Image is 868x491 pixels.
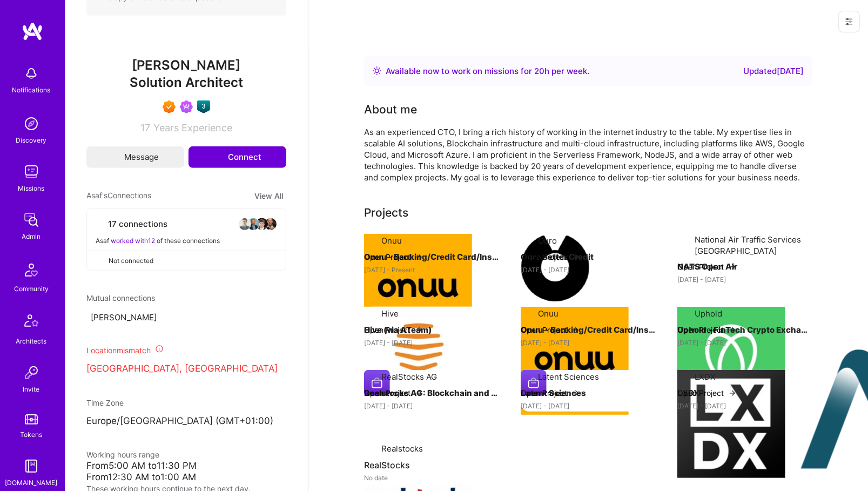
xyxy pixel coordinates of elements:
[364,307,472,415] img: Company logo
[521,386,656,400] h4: Latent Sciences
[86,190,151,202] span: Asaf's Connections
[364,387,423,399] button: Open Project
[86,460,286,472] div: From 5:00 AM to 11:30 PM
[86,208,286,271] button: 17 connectionsavataravataravataravatarAsaf worked with12 of these connectionsNot connected
[364,400,499,412] div: [DATE] - [DATE]
[677,370,785,478] img: Company logo
[521,323,656,337] h4: Onuu - Banking/Credit Card/Insurance B2C app
[22,231,41,242] div: Admin
[677,260,812,274] h4: NATS Open Air
[86,345,286,356] div: Location mismatch
[695,371,716,382] div: LXDX
[521,387,580,399] button: Open Project
[521,324,580,335] button: Open Project
[364,323,499,337] h4: Hive (via ATeam)
[86,472,286,483] div: From 12:30 AM to 1:00 AM
[728,389,737,398] img: arrow-right
[21,362,42,384] img: Invite
[415,253,423,261] img: arrow-right
[728,326,737,334] img: arrow-right
[677,261,737,272] button: Open Project
[14,283,49,294] div: Community
[86,450,159,459] span: Working hours range
[91,312,157,323] span: [PERSON_NAME]
[108,218,167,230] span: 17 connections
[21,63,42,84] img: bell
[86,146,184,168] button: Message
[18,310,44,335] img: Architects
[521,307,629,415] img: Company logo
[130,75,243,90] span: Solution Architect
[364,386,499,400] h4: Realstocks AG: Blockchain and Cloud Innovation
[21,429,43,440] div: Tokens
[415,326,423,334] img: arrow-right
[86,415,286,428] p: Europe/[GEOGRAPHIC_DATA] (GMT+01:00 )
[180,100,193,113] img: Been on Mission
[86,362,286,375] p: [GEOGRAPHIC_DATA], [GEOGRAPHIC_DATA]
[18,257,44,283] img: Community
[238,218,251,231] img: avatar
[12,84,51,96] div: Notifications
[381,371,437,382] div: RealStocks AG
[23,384,40,395] div: Invite
[677,323,812,337] h4: Uphold - FinTech Crypto Exchange
[677,307,785,415] img: Company logo
[386,65,589,78] div: Available now to work on missions for h per week .
[251,190,286,202] button: View All
[16,335,47,347] div: Architects
[743,65,804,78] div: Updated [DATE]
[364,234,472,342] img: Company logo
[677,324,737,335] button: Open Project
[677,337,812,348] div: [DATE] - [DATE]
[264,218,277,231] img: avatar
[534,66,544,76] span: 20
[25,414,38,425] img: tokens
[213,152,223,162] i: icon Connect
[21,209,42,231] img: admin teamwork
[153,122,232,133] span: Years Experience
[112,153,119,161] i: icon Mail
[381,308,399,319] div: Hive
[521,337,656,348] div: [DATE] - [DATE]
[18,183,45,194] div: Missions
[364,264,499,275] div: [DATE] - Present
[364,458,499,472] h4: RealStocks
[571,326,580,334] img: arrow-right
[247,218,260,231] img: avatar
[695,308,722,319] div: Uphold
[86,292,286,304] span: Mutual connections
[364,250,499,264] h4: Onuu - Banking/Credit Card/Insurance B2C app
[677,274,812,285] div: [DATE] - [DATE]
[109,255,153,266] span: Not connected
[538,371,599,382] div: Latent Sciences
[677,387,737,399] button: Open Project
[5,477,58,488] div: [DOMAIN_NAME]
[364,370,390,396] img: Company logo
[728,263,737,271] img: arrow-right
[521,250,656,264] h4: Ouro Better Credit
[364,324,423,335] button: Open Project
[521,264,656,275] div: [DATE] - [DATE]
[21,455,42,477] img: guide book
[189,146,286,168] button: Connect
[86,57,286,73] span: [PERSON_NAME]
[21,161,42,183] img: teamwork
[364,102,417,118] div: About me
[111,237,155,245] span: worked with 12
[677,386,812,400] h4: LXDX
[677,400,812,412] div: [DATE] - [DATE]
[96,235,277,246] div: Asaf of these connections
[373,66,381,75] img: Availability
[381,443,423,454] div: Realstocks
[140,122,150,133] span: 17
[538,235,557,246] div: Ouro
[255,218,268,231] img: avatar
[163,100,176,113] img: Exceptional A.Teamer
[521,400,656,412] div: [DATE] - [DATE]
[415,389,423,398] img: arrow-right
[96,256,104,265] i: icon CloseGray
[22,22,43,41] img: logo
[521,234,590,303] img: Company logo
[521,370,547,396] img: Company logo
[364,337,499,348] div: [DATE] - [DATE]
